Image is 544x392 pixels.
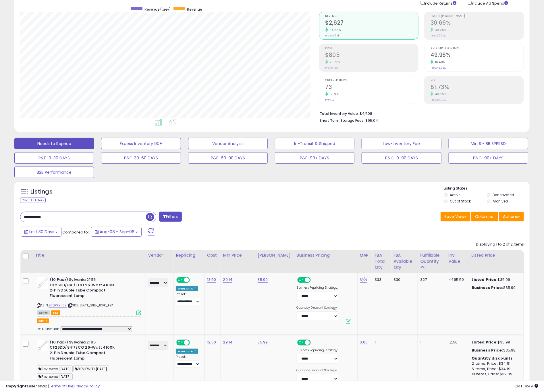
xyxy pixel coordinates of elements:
button: Needs to Reprice [14,138,94,149]
span: OFF [310,278,319,283]
span: ROI [431,79,524,82]
b: (10 Pack) Sylvania 21115 CF26DD/841/ECO 26-Watt 4100K 2-Pin Double Tube Compact Fluorescent Lamp [50,340,119,362]
div: Amazon AI * [176,349,198,354]
strong: Copyright [6,383,27,389]
th: CSV column name: cust_attr_1_Vendor [146,250,173,273]
a: B00PFY110E [49,303,67,308]
div: 2 Items, Price: $34.91 [472,361,519,366]
div: FBA Available Qty [393,252,415,271]
div: $35.99 [472,277,519,282]
button: P&F_30-60 DAYS [101,152,181,164]
button: In-Transit & Shipped [275,138,354,149]
div: Inv. value [449,252,467,264]
div: ASIN: [37,277,141,314]
div: 10 Items, Price: $32.39 [472,372,519,377]
button: Last 30 Days [21,227,61,237]
label: Quantity Discount Strategy: [297,368,338,372]
small: 34.88% [328,28,341,32]
span: All listings currently available for purchase on Amazon [37,310,50,315]
button: Low-Inventory Fee [362,138,441,149]
div: Title [35,252,143,258]
label: Active [450,192,460,197]
b: Business Price: [472,347,503,353]
button: P&F_90+ DAYS [275,152,354,164]
span: Revenue [187,7,202,12]
button: P&C_90+ DAYS [449,152,528,164]
button: Aug-08 - Sep-06 [91,227,142,237]
span: Revenue (prev) [144,7,171,12]
a: Terms of Use [49,383,74,389]
button: P&F_60-90 DAYS [188,152,268,164]
div: 1 [420,340,441,345]
span: Ordered Items [325,79,418,82]
h2: $805 [325,52,418,59]
span: REVIEWED [DATE] [73,366,109,372]
small: Prev: 54.76% [431,98,446,102]
span: Profit [PERSON_NAME] [431,15,524,18]
small: Prev: 23.54% [431,34,446,37]
span: Revenue [325,15,418,18]
div: Preset: [176,292,200,305]
span: | SKU: LDVN_21115_10PK_FBA [67,303,113,308]
span: Last 30 Days [29,229,54,235]
span: OFF [189,278,198,283]
small: Prev: 42.92% [431,66,446,69]
img: 31jT6SFY5lL._SL40_.jpg [37,277,48,289]
div: 327 [420,277,441,282]
div: Cost [207,252,218,258]
b: (10 Pack) Sylvania 21115 CF26DD/841/ECO 26-Watt 4100K 2-Pin Double Tube Compact Fluorescent Lamp [50,277,119,300]
div: $35.98 [472,348,519,353]
span: ON [177,340,184,345]
button: Actions [499,212,524,221]
span: Aug-08 - Sep-06 [100,229,134,235]
b: Listed Price: [472,339,498,345]
a: 35.99 [258,277,268,283]
label: Business Repricing Strategy: [297,348,338,352]
a: 35.99 [258,339,268,345]
div: seller snap | | [6,384,100,389]
div: Displaying 1 to 2 of 2 items [476,242,524,247]
b: Business Price: [472,285,503,290]
div: 4495.50 [449,277,465,282]
div: Preset: [176,355,200,368]
span: Reviewed [DATE] [37,366,73,372]
div: 333 [375,277,387,282]
div: Amazon AI * [176,286,198,291]
div: Min Price [223,252,253,258]
small: Prev: 62 [325,98,335,102]
a: Privacy Policy [74,383,100,389]
button: Save View [441,212,470,221]
div: Vendor [148,252,171,258]
span: Profit [325,47,418,50]
b: Listed Price: [472,277,498,282]
div: Business Pricing [297,252,355,258]
div: 1 [375,340,387,345]
button: B2B Performance [14,167,94,178]
a: 29.14 [223,339,233,345]
small: 16.40% [433,60,445,64]
div: Fulfillable Quantity [420,252,443,264]
a: 12.50 [207,339,216,345]
span: Columns [475,214,493,219]
h2: $2,627 [325,20,418,27]
div: 5 Items, Price: $34.19 [472,366,519,372]
a: N/A [360,277,367,283]
button: P&C_0-90 DAYS [362,152,441,164]
div: 12.50 [449,340,465,345]
b: Quantity discounts [472,356,513,361]
b: Total Inventory Value: [320,111,359,116]
div: Listed Price [472,252,521,258]
h2: 30.66% [431,20,524,27]
b: Short Term Storage Fees: [320,118,365,123]
span: 2025-10-7 14:49 GMT [514,383,538,389]
img: 31jT6SFY5lL._SL40_.jpg [37,340,48,351]
p: Listing States: [444,186,530,191]
h2: 49.96% [431,52,524,59]
div: MAP [360,252,370,258]
div: Repricing [176,252,202,258]
small: Prev: $1,948 [325,34,340,37]
small: 75.72% [328,60,340,64]
span: $95.04 [366,118,378,123]
span: OFF [189,340,198,345]
span: Compared to: [62,229,89,235]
